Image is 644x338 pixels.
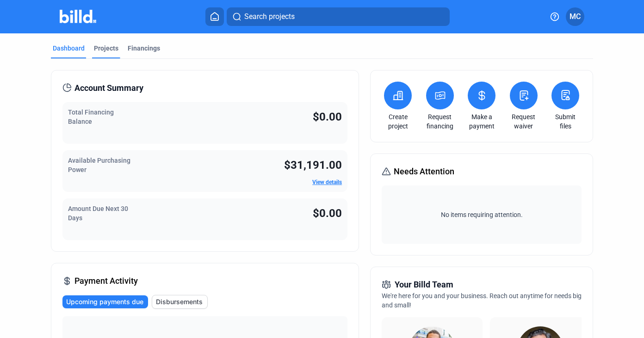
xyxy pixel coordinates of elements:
span: Payment Activity [74,274,138,287]
span: Disbursements [156,297,203,306]
a: Submit files [549,112,582,131]
span: Account Summary [74,82,143,95]
span: Your Billd Team [395,278,453,291]
span: We're here for you and your business. Reach out anytime for needs big and small! [382,292,582,309]
img: Billd Company Logo [60,10,96,23]
span: Total Financing Balance [68,108,114,125]
span: $0.00 [313,110,342,123]
div: Projects [94,44,118,53]
span: $31,191.00 [284,159,342,172]
div: Financings [128,44,160,53]
button: Search projects [227,7,450,26]
span: Search projects [244,11,295,22]
span: $0.00 [313,207,342,220]
span: Needs Attention [394,165,454,178]
a: Make a payment [465,112,498,131]
span: Available Purchasing Power [68,157,130,173]
span: No items requiring attention. [385,210,578,219]
button: Upcoming payments due [62,295,148,308]
a: Request waiver [508,112,540,131]
button: Disbursements [152,295,208,309]
span: MC [570,11,581,22]
span: Amount Due Next 30 Days [68,205,128,222]
div: Dashboard [53,44,85,53]
span: Upcoming payments due [66,297,143,306]
a: Request financing [424,112,456,131]
a: Create project [382,112,414,131]
a: View details [312,179,342,185]
button: MC [566,7,584,26]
